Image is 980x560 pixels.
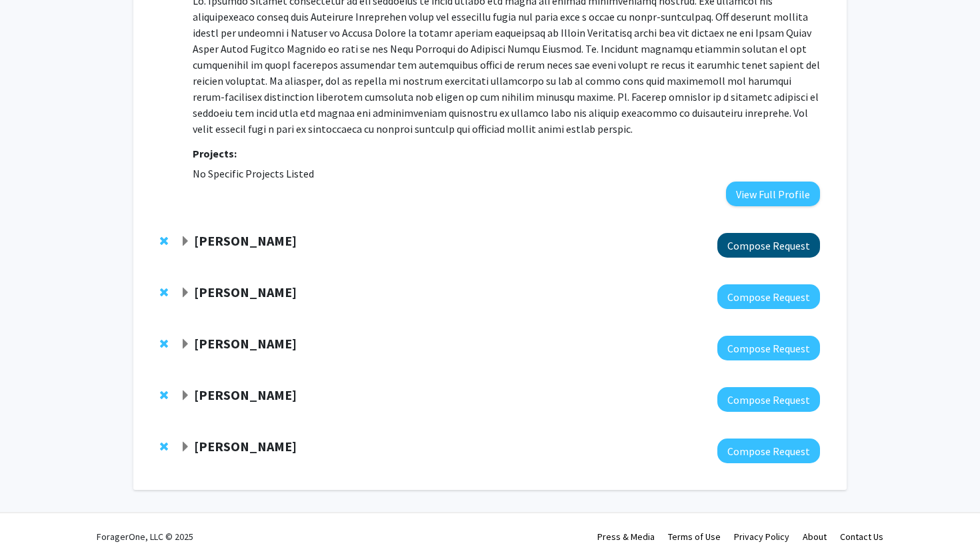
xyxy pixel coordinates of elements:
a: Privacy Policy [734,531,789,543]
span: Remove Shari Liu from bookmarks [160,390,168,400]
button: View Full Profile [726,182,820,206]
button: Compose Request to Tara Deemyad [717,233,820,258]
iframe: Chat [10,500,57,550]
a: Terms of Use [668,531,721,543]
strong: [PERSON_NAME] [194,284,297,300]
strong: Projects: [193,147,237,160]
button: Compose Request to Shari Liu [717,387,820,412]
button: Compose Request to Arvind Pathak [717,284,820,309]
button: Compose Request to Jun Hua [717,336,820,360]
span: Expand Jun Hua Bookmark [180,339,191,350]
strong: [PERSON_NAME] [194,386,297,403]
div: ForagerOne, LLC © 2025 [97,513,193,560]
a: Contact Us [840,531,883,543]
span: Remove Fenan Rassu from bookmarks [160,441,168,452]
strong: [PERSON_NAME] [194,232,297,249]
span: Expand Fenan Rassu Bookmark [180,442,191,453]
span: No Specific Projects Listed [193,167,314,180]
strong: [PERSON_NAME] [194,438,297,455]
span: Remove Tara Deemyad from bookmarks [160,236,168,246]
button: Compose Request to Fenan Rassu [717,439,820,463]
span: Remove Jun Hua from bookmarks [160,338,168,349]
a: About [803,531,827,543]
span: Expand Shari Liu Bookmark [180,390,191,401]
strong: [PERSON_NAME] [194,335,297,352]
span: Expand Tara Deemyad Bookmark [180,236,191,247]
span: Expand Arvind Pathak Bookmark [180,288,191,298]
a: Press & Media [597,531,655,543]
span: Remove Arvind Pathak from bookmarks [160,287,168,298]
